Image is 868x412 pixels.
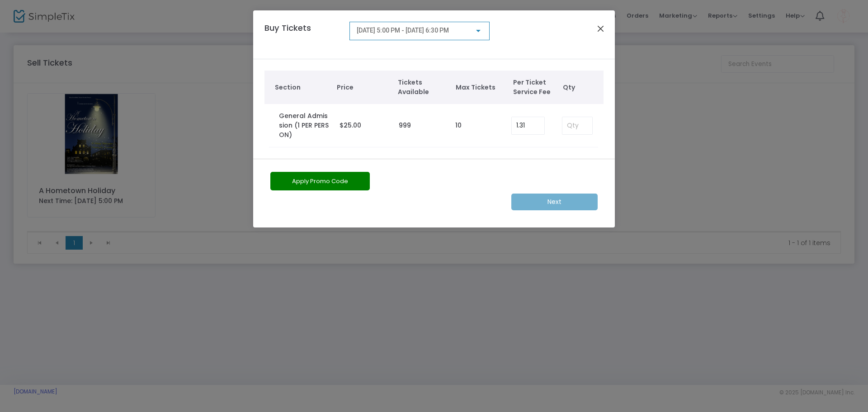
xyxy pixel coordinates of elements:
[398,78,447,97] span: Tickets Available
[562,117,592,134] input: Qty
[455,121,462,130] label: 10
[456,83,505,92] span: Max Tickets
[340,121,361,130] span: $25.00
[399,121,411,130] label: 999
[279,111,330,140] label: General Admission (1 PER PERSON)
[563,83,599,92] span: Qty
[270,172,370,190] button: Apply Promo Code
[512,117,544,134] input: Enter Service Fee
[337,83,389,92] span: Price
[275,83,328,92] span: Section
[513,78,558,97] span: Per Ticket Service Fee
[357,27,449,34] span: [DATE] 5:00 PM - [DATE] 6:30 PM
[260,22,345,47] h4: Buy Tickets
[595,23,607,34] button: Close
